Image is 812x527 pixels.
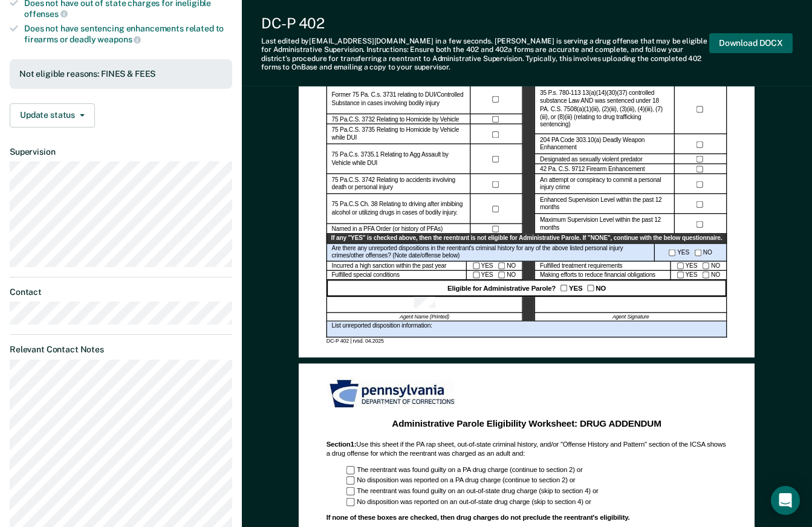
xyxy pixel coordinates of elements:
[332,92,466,108] label: Former 75 Pa. C.s. 3731 relating to DUI/Controlled Substance in cases involving bodily injury
[10,344,232,355] dt: Relevant Contact Notes
[10,287,232,297] dt: Contact
[332,176,466,192] label: 75 Pa.C.S. 3742 Relating to accidents involving death or personal injury
[326,441,357,448] b: Section 1 :
[332,152,466,167] label: 75 Pa.C.s. 3735.1 Relating to Agg Assault by Vehicle while DUI
[540,196,669,212] label: Enhanced Supervision Level within the past 12 months
[346,498,727,507] div: No disposition was reported on an out-of-state drug charge (skip to section 4) or
[346,487,727,496] div: The reentrant was found guilty on an out-of-state drug charge (skip to section 4) or
[655,244,727,262] div: YES NO
[261,37,709,72] div: Last edited by [EMAIL_ADDRESS][DOMAIN_NAME] . [PERSON_NAME] is serving a drug offense that may be...
[332,201,466,217] label: 75 Pa.C.S Ch. 38 Relating to driving after imbibing alcohol or utilizing drugs in cases of bodily...
[326,244,655,262] div: Are there any unreported dispositions in the reentrant's criminal history for any of the above li...
[326,378,461,412] img: PDOC Logo
[540,216,669,232] label: Maximum Supervision Level within the past 12 months
[10,103,95,128] button: Update status
[24,9,68,19] span: offenses
[261,15,709,32] div: DC-P 402
[326,280,727,297] div: Eligible for Administrative Parole? YES NO
[467,262,523,271] div: YES NO
[332,115,460,123] label: 75 Pa.C.S. 3732 Relating to Homicide by Vehicle
[332,127,466,143] label: 75 Pa.C.S. 3735 Relating to Homicide by Vehicle while DUI
[540,166,645,173] label: 42 Pa. C.S. 9712 Firearm Enhancement
[97,34,141,44] span: weapons
[326,514,727,523] div: If none of these boxes are checked, then drug charges do not preclude the reentrant's eligibility.
[540,90,669,130] label: 35 P.s. 780-113 13(a)(14)(30)(37) controlled substance Law AND was sentenced under 18 PA. C.S. 75...
[671,271,727,280] div: YES NO
[346,466,727,475] div: The reentrant was found guilty on a PA drug charge (continue to section 2) or
[19,69,222,79] div: Not eligible reasons: FINES & FEES
[346,477,727,486] div: No disposition was reported on a PA drug charge (continue to section 2) or
[326,338,727,345] div: DC-P 402 | rvsd. 04.2025
[709,33,793,53] button: Download DOCX
[435,37,491,45] span: in a few seconds
[535,262,671,271] div: Fulfilled treatment requirements
[326,441,727,459] div: Use this sheet if the PA rap sheet, out-of-state criminal history, and/or "Offense History and Pa...
[326,313,523,322] div: Agent Name (Printed)
[540,137,669,152] label: 204 PA Code 303.10(a) Deadly Weapon Enhancement
[326,262,467,271] div: Incurred a high sanction within the past year
[540,155,642,163] label: Designated as sexually violent predator
[326,271,467,280] div: Fulfilled special conditions
[333,418,721,430] div: Administrative Parole Eligibility Worksheet: DRUG ADDENDUM
[10,147,232,157] dt: Supervision
[332,225,443,233] label: Named in a PFA Order (or history of PFAs)
[467,271,523,280] div: YES NO
[771,486,800,515] div: Open Intercom Messenger
[535,271,671,280] div: Making efforts to reduce financial obligations
[535,313,727,322] div: Agent Signature
[326,234,727,244] div: If any "YES" is checked above, then the reentrant is not eligible for Administrative Parole. If "...
[540,176,669,192] label: An attempt or conspiracy to commit a personal injury crime
[24,24,232,44] div: Does not have sentencing enhancements related to firearms or deadly
[671,262,727,271] div: YES NO
[326,322,727,338] div: List unreported disposition information:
